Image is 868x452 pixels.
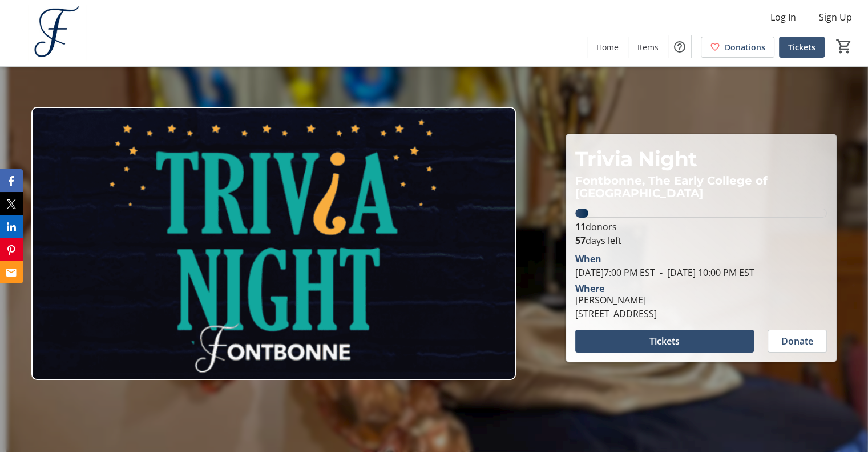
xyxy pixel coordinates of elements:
[768,330,827,353] button: Donate
[31,107,516,380] img: Campaign CTA Media Photo
[701,37,774,58] a: Donations
[575,146,697,171] span: Trivia Night
[770,10,796,24] span: Log In
[834,36,854,57] button: Cart
[575,174,771,200] span: Fontbonne, The Early College of [GEOGRAPHIC_DATA]
[7,5,108,62] img: Fontbonne, The Early College of Boston's Logo
[781,334,813,348] span: Donate
[649,334,680,348] span: Tickets
[788,41,815,53] span: Tickets
[575,307,657,321] div: [STREET_ADDRESS]
[575,234,827,247] p: days left
[575,330,754,353] button: Tickets
[575,284,604,293] div: Where
[575,234,586,247] span: 57
[575,221,586,233] b: 11
[587,37,628,58] a: Home
[575,220,827,234] p: donors
[575,293,657,307] div: [PERSON_NAME]
[637,41,659,53] span: Items
[810,8,861,26] button: Sign Up
[655,266,667,279] span: -
[575,266,655,279] span: [DATE] 7:00 PM EST
[628,37,668,58] a: Items
[725,41,765,53] span: Donations
[761,8,805,26] button: Log In
[819,10,852,24] span: Sign Up
[596,41,619,53] span: Home
[575,252,601,266] div: When
[668,35,691,58] button: Help
[655,266,754,279] span: [DATE] 10:00 PM EST
[779,37,825,58] a: Tickets
[575,209,827,218] div: 5.166666666666667% of fundraising goal reached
